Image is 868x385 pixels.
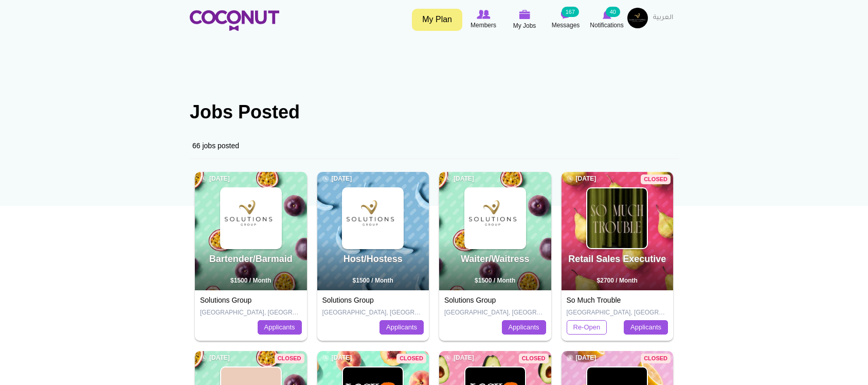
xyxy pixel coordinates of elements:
a: Solutions Group [200,296,251,304]
span: Closed [275,354,304,363]
a: Browse Members Members [463,8,504,31]
span: [DATE] [444,354,474,362]
span: Closed [396,354,426,363]
a: Applicants [502,320,546,335]
a: Host/Hostess [343,254,403,264]
span: Closed [519,354,549,363]
a: Bartender/Barmaid [209,254,293,264]
span: $1500 / Month [475,277,515,284]
img: Messages [560,10,571,19]
span: [DATE] [322,354,352,362]
span: Members [471,20,496,30]
span: [DATE] [567,174,596,183]
span: Closed [641,174,671,184]
small: 40 [606,7,620,17]
span: [DATE] [200,174,230,183]
span: [DATE] [567,354,596,362]
p: [GEOGRAPHIC_DATA], [GEOGRAPHIC_DATA] [322,308,424,317]
p: [GEOGRAPHIC_DATA], [GEOGRAPHIC_DATA] [567,308,668,317]
span: Closed [641,354,671,363]
span: [DATE] [444,174,474,183]
a: Solutions Group [444,296,496,304]
a: Retail Sales Executive [568,254,666,264]
a: My Plan [412,9,462,31]
a: Applicants [258,320,302,335]
a: Waiter/Waitress [461,254,530,264]
a: Re-Open [567,320,607,335]
span: [DATE] [200,354,230,362]
a: Solutions Group [322,296,374,304]
img: Browse Members [477,10,490,19]
p: [GEOGRAPHIC_DATA], [GEOGRAPHIC_DATA] [444,308,546,317]
div: 66 jobs posted [190,133,678,159]
a: My Jobs My Jobs [504,8,545,32]
h1: Jobs Posted [190,102,678,122]
span: My Jobs [513,21,536,31]
a: Applicants [624,320,668,335]
a: Messages Messages 167 [545,8,586,31]
p: [GEOGRAPHIC_DATA], [GEOGRAPHIC_DATA] [200,308,302,317]
a: So Much Trouble [567,296,621,304]
img: Notifications [603,10,611,19]
span: $1500 / Month [230,277,271,284]
span: [DATE] [322,174,352,183]
span: Messages [552,20,580,30]
span: Notifications [590,20,623,30]
span: $1500 / Month [353,277,393,284]
small: 167 [562,7,579,17]
span: $2700 / Month [597,277,638,284]
a: Applicants [379,320,424,335]
img: My Jobs [519,10,530,19]
img: Home [190,10,279,31]
a: العربية [648,8,678,28]
a: Notifications Notifications 40 [586,8,627,31]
